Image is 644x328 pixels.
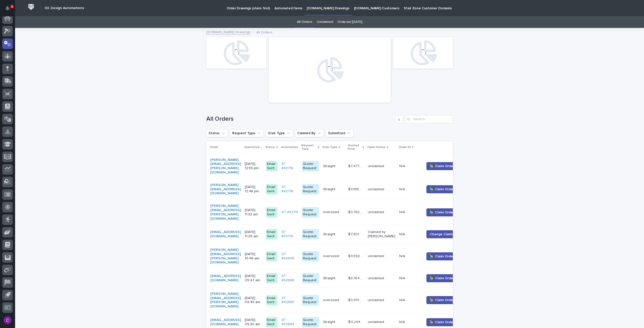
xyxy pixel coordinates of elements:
[266,161,277,171] div: Email Sent
[245,252,262,261] p: [DATE] 10:46 am
[245,208,262,217] p: [DATE] 11:33 am
[348,253,365,258] p: $ 3,592.00
[206,179,467,200] tr: [PERSON_NAME][EMAIL_ADDRESS][DOMAIN_NAME] [DATE] 12:48 pmEmail SentST #42716 Quote RequestStraigh...
[399,209,406,214] p: N/A
[430,210,454,215] span: 🙋‍♂️ Claim Order
[368,298,395,302] p: unclaimed
[210,274,241,283] a: [EMAIL_ADDRESS][DOMAIN_NAME]
[266,184,277,195] div: Email Sent
[399,275,406,280] p: N/A
[426,252,458,260] button: 🙋‍♂️ Claim Order
[206,288,467,313] tr: [PERSON_NAME][EMAIL_ADDRESS][PERSON_NAME][DOMAIN_NAME] [DATE] 09:45 amEmail SentST #42685 Quote R...
[281,230,298,239] a: ST #42710
[266,273,277,284] div: Email Sent
[210,158,241,175] a: [PERSON_NAME][EMAIL_ADDRESS][PERSON_NAME][DOMAIN_NAME]
[245,296,262,305] p: [DATE] 09:45 am
[2,315,13,325] button: users-avatar
[368,187,395,192] p: unclaimed
[206,129,228,137] button: Status
[399,297,406,302] p: N/A
[244,145,260,150] p: Submitted
[302,229,319,240] div: Quote Request
[323,275,336,280] p: Straight
[210,230,241,239] a: [EMAIL_ADDRESS][DOMAIN_NAME]
[426,185,458,193] button: 🙋‍♂️ Claim Order
[210,248,241,265] a: [PERSON_NAME][EMAIL_ADDRESS][PERSON_NAME][DOMAIN_NAME]
[426,230,459,238] button: Change Claimer
[348,297,365,302] p: $ 3,931.00
[399,145,411,150] p: Order ID
[399,319,406,324] p: N/A
[399,163,406,168] p: N/A
[295,129,324,137] button: Claimed By
[302,273,319,284] div: Quote Request
[297,16,312,28] a: All Orders
[281,252,298,261] a: ST #42695
[206,154,467,179] tr: [PERSON_NAME][EMAIL_ADDRESS][PERSON_NAME][DOMAIN_NAME] [DATE] 12:55 pmEmail SentST #42718 Quote R...
[337,16,362,28] a: Ordered [DATE]
[302,295,319,306] div: Quote Request
[210,318,241,326] a: [EMAIL_ADDRESS][DOMAIN_NAME]
[430,232,456,237] span: Change Claimer
[430,320,454,325] span: 🙋‍♂️ Claim Order
[399,231,406,237] p: N/A
[368,254,395,258] p: unclaimed
[348,209,365,214] p: $ 3,762.00
[245,162,262,170] p: [DATE] 12:55 pm
[430,276,454,281] span: 🙋‍♂️ Claim Order
[430,254,454,259] span: 🙋‍♂️ Claim Order
[430,187,454,192] span: 🙋‍♂️ Claim Order
[368,164,395,168] p: unclaimed
[230,129,264,137] button: Request Type
[245,185,262,194] p: [DATE] 12:48 pm
[323,186,336,192] p: Straight
[348,275,365,280] p: $ 8,764.00
[266,295,277,306] div: Email Sent
[426,274,458,282] button: 🙋‍♂️ Claim Order
[323,163,336,168] p: Straight
[323,319,336,324] p: Straight
[266,317,277,327] div: Email Sent
[348,163,365,168] p: $ 7,477.00
[323,145,337,150] p: Stair Type
[301,143,317,152] p: Request Type
[348,319,365,324] p: $ 4,244.00
[368,210,395,214] p: unclaimed
[368,320,395,324] p: unclaimed
[426,162,458,170] button: 🙋‍♂️ Claim Order
[245,230,262,239] p: [DATE] 11:29 am
[368,230,395,239] p: Claimed by [PERSON_NAME]
[265,145,275,150] p: Status
[266,251,277,262] div: Email Sent
[323,209,340,214] p: oversized
[266,129,293,137] button: Stair Type
[302,317,319,327] div: Quote Request
[210,145,218,150] p: Email
[348,143,361,152] p: Quoted Price
[206,244,467,269] tr: [PERSON_NAME][EMAIL_ADDRESS][PERSON_NAME][DOMAIN_NAME] [DATE] 10:46 amEmail SentST #42695 Quote R...
[266,229,277,240] div: Email Sent
[210,183,241,196] a: [PERSON_NAME][EMAIL_ADDRESS][DOMAIN_NAME]
[210,204,241,221] a: [PERSON_NAME][EMAIL_ADDRESS][PERSON_NAME][DOMAIN_NAME]
[266,207,277,218] div: Email Sent
[323,231,336,237] p: Straight
[399,253,406,258] p: N/A
[323,297,340,302] p: oversized
[210,292,241,309] a: [PERSON_NAME][EMAIL_ADDRESS][PERSON_NAME][DOMAIN_NAME]
[348,231,365,237] p: $ 7,901.00
[302,207,319,218] div: Quote Request
[281,162,298,170] a: ST #42718
[302,184,319,195] div: Quote Request
[256,29,272,35] p: All Orders
[206,225,467,244] tr: [EMAIL_ADDRESS][DOMAIN_NAME] [DATE] 11:29 amEmail SentST #42710 Quote RequestStraightStraight $ 7...
[368,276,395,280] p: unclaimed
[245,274,262,283] p: [DATE] 09:47 am
[281,145,298,150] p: Automation
[405,115,453,123] input: Search
[302,161,319,171] div: Quote Request
[323,253,340,258] p: oversized
[399,186,406,192] p: N/A
[281,274,298,283] a: ST #42686
[6,6,13,14] div: Notifications3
